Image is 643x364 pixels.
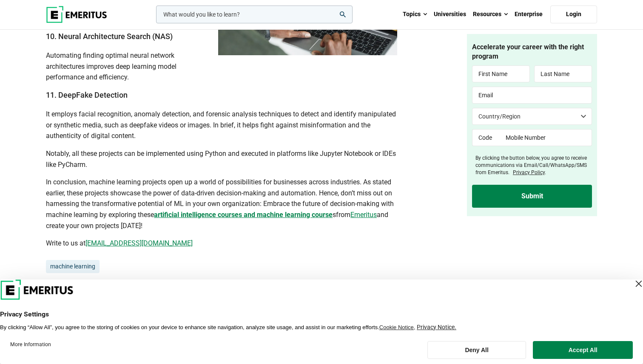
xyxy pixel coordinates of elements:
[46,260,100,274] a: machine learning
[472,108,592,125] select: Country
[46,150,396,169] span: Notably, all these projects can be implemented using Python and executed in platforms like Jupyte...
[472,66,530,83] input: First Name
[156,6,353,23] input: woocommerce-product-search-field-0
[46,110,396,140] span: It employs facial recognition, anomaly detection, and forensic analysis techniques to detect and ...
[513,169,545,175] a: Privacy Policy
[46,211,388,230] span: from and create your own projects [DATE]!
[472,42,592,62] h4: Accelerate your career with the right program
[500,130,592,147] input: Mobile Number
[534,66,592,83] input: Last Name
[85,239,193,247] a: [EMAIL_ADDRESS][DOMAIN_NAME]
[154,211,333,219] a: artificial intelligence courses and machine learning course
[46,51,176,81] span: Automating finding optimal neural network architectures improves deep learning model performance ...
[350,211,377,219] a: Emeritus
[46,90,397,100] h3: 11. DeepFake Detection
[46,178,394,219] span: In conclusion, machine learning projects open up a world of possibilities for businesses across i...
[46,31,397,42] h3: 10. Neural Architecture Search (NAS)
[154,211,336,219] span: s
[472,185,592,208] input: Submit
[472,130,500,147] input: Code
[550,6,597,23] a: Login
[472,87,592,104] input: Email
[46,239,85,247] span: Write to us at
[475,155,592,176] label: By clicking the button below, you agree to receive communications via Email/Call/WhatsApp/SMS fro...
